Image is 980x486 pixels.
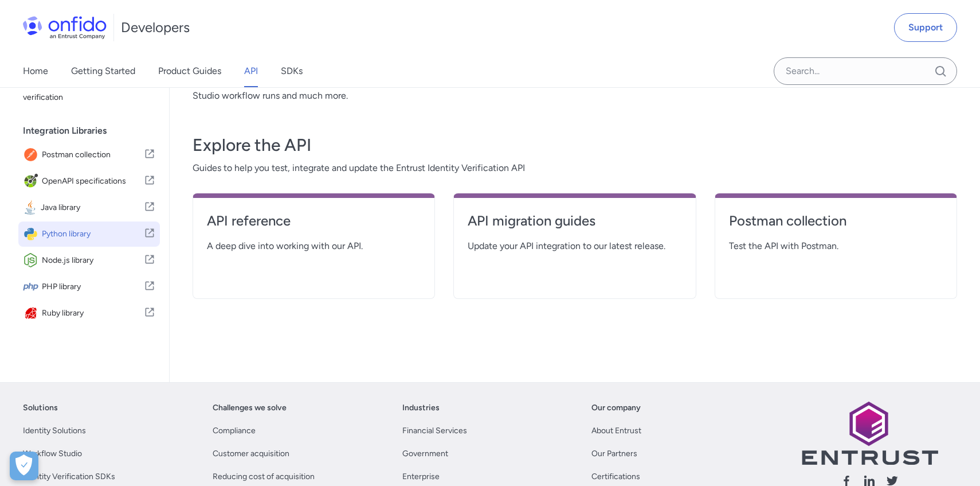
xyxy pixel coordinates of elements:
a: Our company [591,401,641,415]
span: Guides to help you test, integrate and update the Entrust Identity Verification API [193,161,957,175]
h3: Explore the API [193,134,957,157]
a: Identity Verification SDKs [23,470,115,484]
a: Reducing cost of acquisition [213,470,315,484]
a: Support [894,13,957,42]
a: About Entrust [591,424,641,438]
a: Home [23,55,48,87]
h1: Developers [121,18,190,37]
a: API migration guides [468,212,681,239]
a: Government [402,447,448,461]
a: API [244,55,258,87]
img: Onfido Logo [23,16,107,39]
a: IconPostman collectionPostman collection [18,142,160,168]
p: Based on REST principles and using HTTP requests and responses, the Entrust Identity Verification... [193,75,957,103]
span: Postman collection [42,147,144,163]
img: Entrust logo [801,401,938,465]
span: OpenAPI specifications [42,173,144,189]
a: Getting Started [71,55,135,87]
input: Onfido search input field [774,57,957,85]
span: Node.js library [42,252,144,269]
a: Enterprise [402,470,440,484]
a: Financial Services [402,424,467,438]
div: Integration Libraries [23,119,164,142]
a: Certifications [591,470,640,484]
a: IconNode.js libraryNode.js library [18,248,160,273]
h4: Postman collection [729,212,943,230]
span: Java library [41,200,144,216]
span: A deep dive into working with our API. [207,239,421,253]
a: Industries [402,401,440,415]
a: API reference [207,212,421,239]
a: Identity Solutions [23,424,86,438]
a: Postman collection [729,212,943,239]
a: SDKs [281,55,303,87]
div: Cookie Preferences [10,452,38,480]
a: IconOpenAPI specificationsOpenAPI specifications [18,169,160,194]
img: IconPHP library [23,279,42,295]
span: Test the API with Postman. [729,239,943,253]
a: IconJava libraryJava library [18,195,160,220]
img: IconPython library [23,226,42,242]
span: Update your API integration to our latest release. [468,239,681,253]
img: IconRuby library [23,305,42,321]
span: Ruby library [42,305,144,321]
span: Python library [42,226,144,242]
a: Product Guides [158,55,221,87]
a: Manual webhook signature verification [18,72,160,109]
a: IconPython libraryPython library [18,221,160,247]
img: IconOpenAPI specifications [23,173,42,189]
a: Solutions [23,401,58,415]
span: Manual webhook signature verification [23,77,155,104]
a: Customer acquisition [213,447,289,461]
img: IconJava library [23,200,41,216]
button: Open Preferences [10,452,38,480]
span: PHP library [42,279,144,295]
a: IconRuby libraryRuby library [18,301,160,326]
a: Our Partners [591,447,637,461]
a: Challenges we solve [213,401,287,415]
h4: API migration guides [468,212,681,230]
a: Workflow Studio [23,447,82,461]
img: IconPostman collection [23,147,42,163]
a: Compliance [213,424,256,438]
img: IconNode.js library [23,252,42,269]
h4: API reference [207,212,421,230]
a: IconPHP libraryPHP library [18,274,160,300]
